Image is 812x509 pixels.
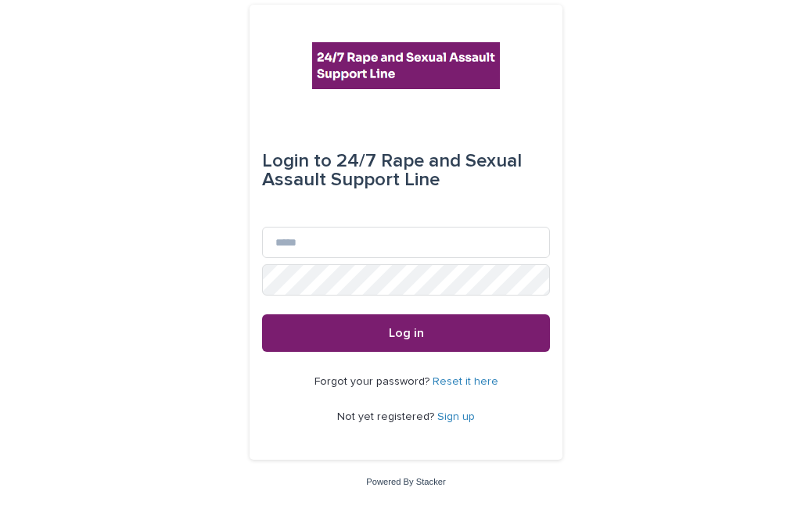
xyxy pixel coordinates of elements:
[314,376,433,387] span: Forgot your password?
[262,139,550,202] div: 24/7 Rape and Sexual Assault Support Line
[312,42,500,89] img: rhQMoQhaT3yELyF149Cw
[337,411,437,422] span: Not yet registered?
[262,152,332,170] span: Login to
[433,376,498,387] a: Reset it here
[366,477,445,486] a: Powered By Stacker
[262,314,550,352] button: Log in
[437,411,475,422] a: Sign up
[389,327,424,339] span: Log in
